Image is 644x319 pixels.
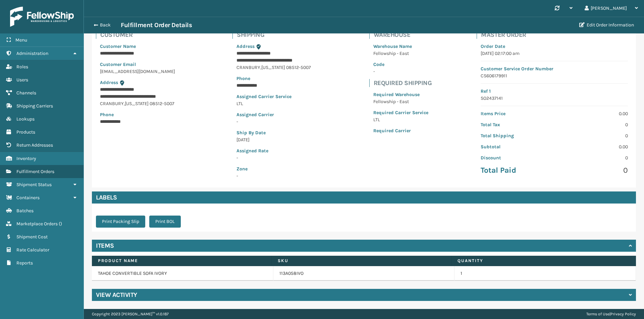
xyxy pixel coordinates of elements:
[236,136,320,143] p: [DATE]
[124,101,125,106] span: ,
[481,110,550,117] p: Items Price
[373,116,428,123] p: LTL
[278,258,445,264] label: SKU
[125,101,149,106] span: [US_STATE]
[16,90,36,96] span: Channels
[575,18,638,32] button: Edit Order Information
[16,208,34,214] span: Batches
[59,221,62,227] span: ( )
[481,31,632,39] h4: Master Order
[149,216,181,228] button: Print BOL
[96,216,145,228] button: Print Packing Slip
[90,22,121,28] button: Back
[373,91,428,98] p: Required Warehouse
[558,121,628,128] p: 0
[279,270,304,277] a: 113A058IVO
[481,43,628,50] p: Order Date
[261,65,285,70] span: [US_STATE]
[558,143,628,150] p: 0.00
[100,68,184,75] p: [EMAIL_ADDRESS][DOMAIN_NAME]
[100,31,188,39] h4: Customer
[374,31,432,39] h4: Warehouse
[100,43,184,50] p: Customer Name
[579,22,585,27] i: Edit
[558,110,628,117] p: 0.00
[16,195,40,201] span: Containers
[92,191,636,204] h4: Labels
[481,132,550,139] p: Total Shipping
[92,266,273,281] td: TAHOE CONVERTIBLE SOFA IVORY
[92,309,169,319] p: Copyright 2023 [PERSON_NAME]™ v 1.0.187
[481,72,628,79] p: CS606179911
[458,258,625,264] label: Quantity
[16,64,28,70] span: Roles
[236,165,320,172] p: Zone
[558,132,628,139] p: 0
[96,291,137,299] h4: View Activity
[100,111,184,118] p: Phone
[373,68,428,75] p: -
[236,147,320,154] p: Assigned Rate
[454,266,636,281] td: 1
[481,121,550,128] p: Total Tax
[236,154,320,161] p: -
[236,165,320,179] span: -
[121,21,192,29] h3: Fulfillment Order Details
[16,182,52,187] span: Shipment Status
[16,129,35,135] span: Products
[100,61,184,68] p: Customer Email
[16,116,35,122] span: Lookups
[558,154,628,161] p: 0
[373,109,428,116] p: Required Carrier Service
[481,50,628,57] p: [DATE] 02:17:00 am
[481,88,628,95] p: Ref 1
[373,127,428,134] p: Required Carrier
[96,242,114,250] h4: Items
[98,258,265,264] label: Product Name
[236,65,260,70] span: CRANBURY
[16,169,54,174] span: Fulfillment Orders
[10,7,74,27] img: logo
[16,260,33,266] span: Reports
[237,31,324,39] h4: Shipping
[150,101,174,106] span: 08512-5007
[586,312,609,316] a: Terms of Use
[373,43,428,50] p: Warehouse Name
[100,80,118,85] span: Address
[16,142,53,148] span: Return Addresses
[16,247,49,253] span: Rate Calculator
[610,312,636,316] a: Privacy Policy
[236,111,320,118] p: Assigned Carrier
[236,44,255,49] span: Address
[481,95,628,102] p: SO2437141
[16,77,28,83] span: Users
[286,65,311,70] span: 08512-5007
[236,93,320,100] p: Assigned Carrier Service
[373,50,428,57] p: Fellowship - East
[558,165,628,175] p: 0
[16,221,58,227] span: Marketplace Orders
[16,103,53,109] span: Shipping Carriers
[373,98,428,105] p: Fellowship - East
[16,51,48,56] span: Administration
[260,65,261,70] span: ,
[373,61,428,68] p: Code
[16,234,48,240] span: Shipment Cost
[236,129,320,136] p: Ship By Date
[481,143,550,150] p: Subtotal
[374,79,432,87] h4: Required Shipping
[236,75,320,82] p: Phone
[15,37,27,43] span: Menu
[100,101,124,106] span: CRANBURY
[481,65,628,72] p: Customer Service Order Number
[236,118,320,125] p: -
[586,309,636,319] div: |
[481,165,550,175] p: Total Paid
[236,100,320,107] p: LTL
[481,154,550,161] p: Discount
[16,156,36,161] span: Inventory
